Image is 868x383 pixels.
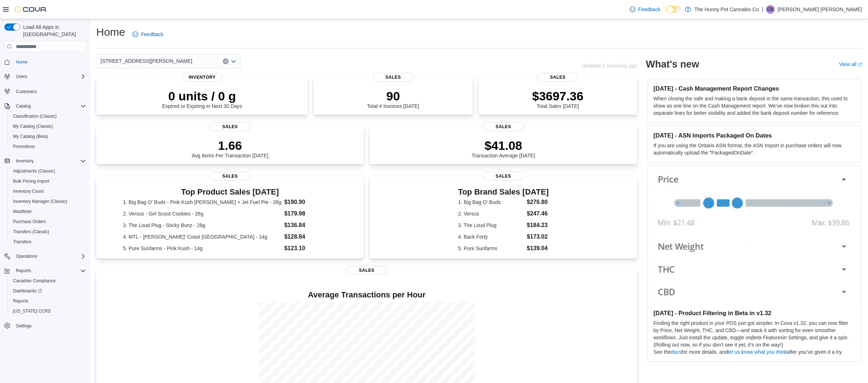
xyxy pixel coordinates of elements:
div: Total Sales [DATE] [532,89,583,109]
button: My Catalog (Classic) [7,121,89,131]
button: Customers [1,86,89,96]
div: Total # Invoices [DATE] [367,89,419,109]
span: Manifests [13,209,31,214]
a: Reports [10,297,31,305]
span: Canadian Compliance [13,278,56,284]
p: When closing the safe and making a bank deposit in the same transaction, this used to show as one... [654,95,855,117]
p: If you are using the Ontario ASN format, the ASN Import in purchase orders will now automatically... [654,142,855,156]
span: Feedback [141,31,163,38]
dt: 5. Pure Sunfarms [458,245,524,252]
button: Bulk Pricing Import [7,176,89,186]
a: Settings [13,322,34,330]
h3: [DATE] - ASN Imports Packaged On Dates [654,132,855,139]
span: Washington CCRS [10,307,86,315]
span: Bulk Pricing Import [10,177,86,186]
button: Adjustments (Classic) [7,166,89,176]
a: Home [13,58,30,66]
button: My Catalog (Beta) [7,131,89,142]
span: Operations [13,252,86,261]
button: Home [1,57,89,67]
dd: $136.84 [284,221,337,230]
span: Bulk Pricing Import [13,178,50,184]
span: Classification (Classic) [10,112,86,121]
p: [PERSON_NAME] [PERSON_NAME] [778,5,862,14]
em: Beta Features [751,335,783,340]
dt: 5. Pure Sunfarms - Pink Kush - 14g [123,245,281,252]
a: View allExternal link [839,61,862,67]
a: docs [671,349,682,355]
span: Reports [13,266,86,275]
p: The Hunny Pot Cannabis Co [694,5,759,14]
span: Reports [10,297,86,305]
span: My Catalog (Classic) [13,123,53,129]
dd: $173.02 [527,232,549,241]
input: Dark Mode [666,6,681,13]
button: Operations [13,252,40,261]
a: Inventory Manager (Classic) [10,197,70,206]
button: Inventory [1,156,89,166]
a: Classification (Classic) [10,112,60,121]
a: Bulk Pricing Import [10,177,52,186]
button: Clear input [223,58,229,64]
button: Manifests [7,206,89,217]
span: Sales [537,73,578,82]
button: Purchase Orders [7,217,89,227]
span: Users [16,74,27,79]
a: Canadian Compliance [10,277,59,285]
dt: 3. The Loud Plug [458,222,524,229]
span: Classification (Classic) [13,113,57,119]
span: Home [16,59,27,65]
a: Inventory Count [10,187,47,196]
dt: 4. MTL - [PERSON_NAME]' Coast [GEOGRAPHIC_DATA] - 14g [123,233,281,240]
dt: 2. Versus [458,210,524,217]
a: Dashboards [10,287,45,295]
div: Expired or Expiring in Next 30 Days [162,89,242,109]
a: Feedback [129,27,166,42]
span: Sales [483,172,524,180]
button: Reports [7,296,89,306]
h1: Home [96,25,125,39]
p: Updated 2 minute(s) ago [582,63,637,69]
span: CB [767,5,773,14]
span: Sales [373,73,413,82]
a: Feedback [627,2,663,17]
span: Sales [346,266,387,275]
a: Customers [13,87,40,96]
h3: Top Product Sales [DATE] [123,188,337,196]
span: Transfers [13,239,31,245]
button: Inventory Count [7,186,89,196]
a: Transfers (Classic) [10,227,52,236]
span: My Catalog (Beta) [13,134,48,139]
dd: $123.10 [284,244,337,253]
span: [US_STATE] CCRS [13,308,51,314]
h3: [DATE] - Product Filtering in Beta in v1.32 [654,309,855,317]
button: [US_STATE] CCRS [7,306,89,316]
button: Inventory Manager (Classic) [7,196,89,206]
span: Inventory [182,73,222,82]
a: [US_STATE] CCRS [10,307,54,315]
button: Operations [1,251,89,261]
span: Adjustments (Classic) [10,167,86,175]
button: Transfers [7,237,89,247]
p: | [762,5,763,14]
p: $41.08 [472,138,535,153]
span: Transfers (Classic) [10,227,86,236]
a: Promotions [10,142,38,151]
p: Finding the right product in your POS just got simpler. In Cova v1.32, you can now filter by Pric... [654,319,855,348]
dt: 2. Versus - Girl Scout Cookies - 28g [123,210,281,217]
span: Canadian Compliance [10,277,86,285]
dd: $247.46 [527,209,549,218]
dd: $184.23 [527,221,549,230]
span: Inventory Manager (Classic) [10,197,86,206]
div: Cameron Brown [766,5,775,14]
h2: What's new [646,58,699,70]
button: Classification (Classic) [7,111,89,121]
dt: 1. Big Bag O' Buds [458,199,524,206]
button: Reports [13,266,34,275]
button: Settings [1,321,89,331]
span: Catalog [16,103,31,109]
span: Users [13,72,86,81]
button: Users [13,72,30,81]
span: Sales [483,122,524,131]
